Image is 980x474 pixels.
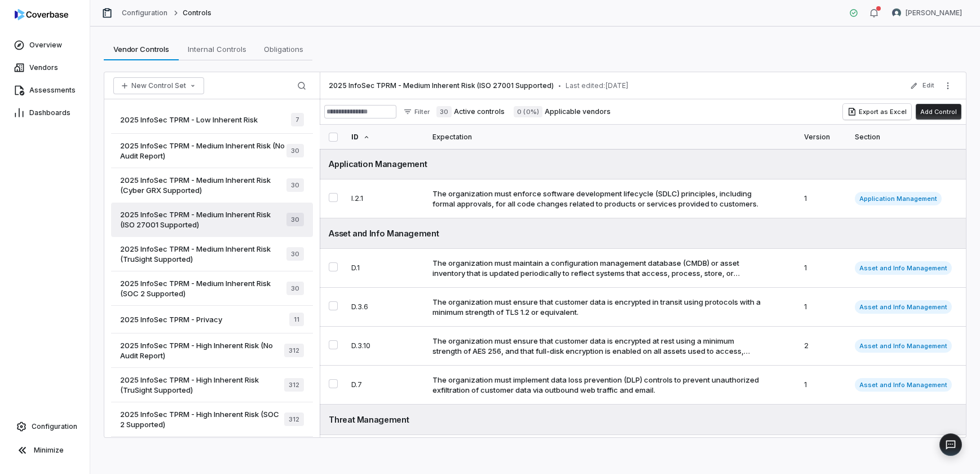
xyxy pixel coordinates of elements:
[289,313,304,326] span: 11
[286,144,304,157] span: 30
[111,271,313,306] a: 2025 InfoSec TPRM - Medium Inherent Risk (SOC 2 Supported)30
[5,416,85,437] a: Configuration
[432,375,762,395] div: The organization must implement data loss prevention (DLP) controls to prevent unauthorized exfil...
[797,249,848,288] td: 1
[432,258,762,278] div: The organization must maintain a configuration management database (CMDB) or asset inventory that...
[109,42,174,56] span: Vendor Controls
[29,41,62,50] span: Overview
[329,379,338,388] button: Select D.7 control
[286,213,304,226] span: 30
[329,262,338,271] button: Select D.1 control
[2,80,87,100] a: Assessments
[414,108,430,116] span: Filter
[399,105,434,118] button: Filter
[797,288,848,327] td: 1
[120,209,286,230] span: 2025 InfoSec TPRM - Medium Inherent Risk (ISO 27001 Supported)
[345,366,426,405] td: D.7
[804,125,841,149] div: Version
[855,261,952,275] span: Asset and Info Management
[111,168,313,203] a: 2025 InfoSec TPRM - Medium Inherent Risk (Cyber GRX Supported)30
[345,288,426,327] td: D.3.6
[286,282,304,295] span: 30
[120,175,286,195] span: 2025 InfoSec TPRM - Medium Inherent Risk (Cyber GRX Supported)
[120,141,286,161] span: 2025 InfoSec TPRM - Medium Inherent Risk (No Audit Report)
[111,368,313,402] a: 2025 InfoSec TPRM - High Inherent Risk (TruSight Supported)312
[286,247,304,261] span: 30
[111,237,313,271] a: 2025 InfoSec TPRM - Medium Inherent Risk (TruSight Supported)30
[797,327,848,366] td: 2
[329,301,338,310] button: Select D.3.6 control
[797,366,848,405] td: 1
[286,178,304,192] span: 30
[329,158,957,170] div: Application Management
[432,336,762,356] div: The organization must ensure that customer data is encrypted at rest using a minimum strength of ...
[111,106,313,134] a: 2025 InfoSec TPRM - Low Inherent Risk7
[120,244,286,264] span: 2025 InfoSec TPRM - Medium Inherent Risk (TruSight Supported)
[345,435,426,474] td: T.1
[284,344,304,357] span: 312
[885,5,969,21] button: Curtis Nohl avatar[PERSON_NAME]
[566,81,629,90] span: Last edited: [DATE]
[5,439,85,462] button: Minimize
[906,8,962,17] span: [PERSON_NAME]
[351,125,419,149] div: ID
[29,108,70,117] span: Dashboards
[111,402,313,437] a: 2025 InfoSec TPRM - High Inherent Risk (SOC 2 Supported)312
[797,435,848,474] td: 1
[432,188,762,209] div: The organization must enforce software development lifecycle (SDLC) principles, including formal ...
[291,113,304,126] span: 7
[345,249,426,288] td: D.1
[120,115,258,125] span: 2025 InfoSec TPRM - Low Inherent Risk
[892,8,901,17] img: Curtis Nohl avatar
[15,9,68,20] img: logo-D7KZi-bG.svg
[120,375,284,395] span: 2025 InfoSec TPRM - High Inherent Risk (TruSight Supported)
[122,8,168,17] a: Configuration
[259,42,308,56] span: Obligations
[120,409,284,429] span: 2025 InfoSec TPRM - High Inherent Risk (SOC 2 Supported)
[29,63,58,72] span: Vendors
[843,104,911,120] button: Export as Excel
[2,103,87,123] a: Dashboards
[558,82,561,90] span: •
[2,58,87,78] a: Vendors
[284,412,304,426] span: 312
[111,306,313,333] a: 2025 InfoSec TPRM - Privacy11
[183,42,251,56] span: Internal Controls
[797,179,848,218] td: 1
[855,378,952,392] span: Asset and Info Management
[436,106,505,117] label: Active controls
[111,203,313,237] a: 2025 InfoSec TPRM - Medium Inherent Risk (ISO 27001 Supported)30
[111,134,313,168] a: 2025 InfoSec TPRM - Medium Inherent Risk (No Audit Report)30
[329,81,554,90] span: 2025 InfoSec TPRM - Medium Inherent Risk (ISO 27001 Supported)
[34,446,64,455] span: Minimize
[432,125,790,149] div: Expectation
[111,333,313,368] a: 2025 InfoSec TPRM - High Inherent Risk (No Audit Report)312
[120,340,284,361] span: 2025 InfoSec TPRM - High Inherent Risk (No Audit Report)
[855,192,942,205] span: Application Management
[432,297,762,317] div: The organization must ensure that customer data is encrypted in transit using protocols with a mi...
[120,278,286,299] span: 2025 InfoSec TPRM - Medium Inherent Risk (SOC 2 Supported)
[32,422,77,431] span: Configuration
[29,86,76,95] span: Assessments
[939,77,957,94] button: More actions
[329,414,957,425] div: Threat Management
[2,35,87,55] a: Overview
[855,125,957,149] div: Section
[120,314,222,324] span: 2025 InfoSec TPRM - Privacy
[183,8,211,17] span: Controls
[855,339,952,353] span: Asset and Info Management
[329,193,338,202] button: Select I.2.1 control
[855,300,952,314] span: Asset and Info Management
[514,106,542,117] span: 0 (0%)
[329,340,338,349] button: Select D.3.10 control
[907,76,938,96] button: Edit
[916,104,961,120] button: Add Control
[514,106,610,117] label: Applicable vendors
[345,327,426,366] td: D.3.10
[113,77,204,94] button: New Control Set
[329,227,957,239] div: Asset and Info Management
[345,179,426,218] td: I.2.1
[436,106,452,117] span: 30
[284,378,304,392] span: 312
